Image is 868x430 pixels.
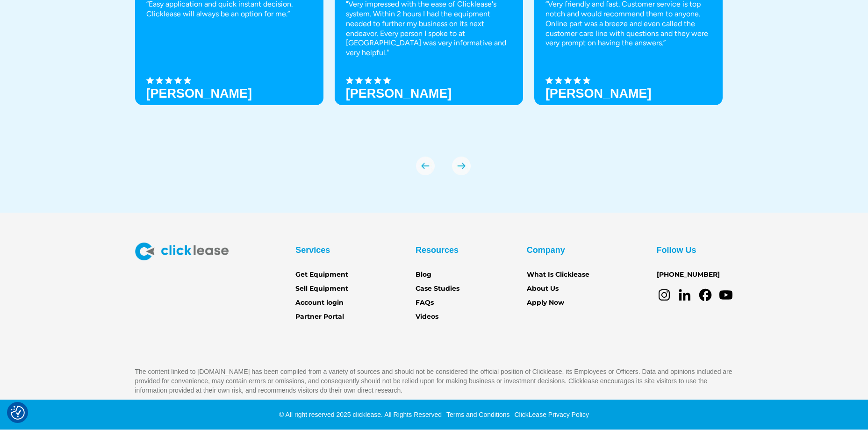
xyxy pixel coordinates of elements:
img: Black star icon [545,77,553,84]
div: © All right reserved 2025 clicklease. All Rights Reserved [279,410,442,419]
img: Black star icon [355,77,363,84]
h3: [PERSON_NAME] [545,86,652,100]
img: Black star icon [365,77,372,84]
div: Follow Us [657,243,696,258]
a: Account login [295,298,344,308]
img: Black star icon [346,77,353,84]
strong: [PERSON_NAME] [346,86,452,100]
a: Get Equipment [295,270,348,280]
img: Black star icon [583,77,590,84]
img: Black star icon [184,77,191,84]
img: Black star icon [383,77,391,84]
div: Resources [416,243,459,258]
img: Black star icon [174,77,182,84]
img: Clicklease logo [135,243,229,260]
div: next slide [452,157,471,175]
div: previous slide [416,157,435,175]
img: Black star icon [165,77,172,84]
a: Case Studies [416,284,459,294]
h3: [PERSON_NAME] [146,86,252,100]
a: Apply Now [527,298,564,308]
img: Black star icon [555,77,562,84]
img: arrow Icon [416,157,435,175]
a: ClickLease Privacy Policy [512,411,589,418]
p: The content linked to [DOMAIN_NAME] has been compiled from a variety of sources and should not be... [135,367,733,395]
img: Revisit consent button [11,406,25,420]
img: arrow Icon [452,157,471,175]
img: Black star icon [564,77,572,84]
a: [PHONE_NUMBER] [657,270,720,280]
a: Partner Portal [295,312,344,322]
a: Sell Equipment [295,284,348,294]
button: Consent Preferences [11,406,25,420]
a: Videos [416,312,438,322]
a: What Is Clicklease [527,270,589,280]
a: About Us [527,284,559,294]
img: Black star icon [146,77,154,84]
a: FAQs [416,298,434,308]
img: Black star icon [374,77,381,84]
div: Company [527,243,565,258]
a: Blog [416,270,431,280]
img: Black star icon [156,77,163,84]
a: Terms and Conditions [444,411,509,418]
div: Services [295,243,330,258]
img: Black star icon [574,77,581,84]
